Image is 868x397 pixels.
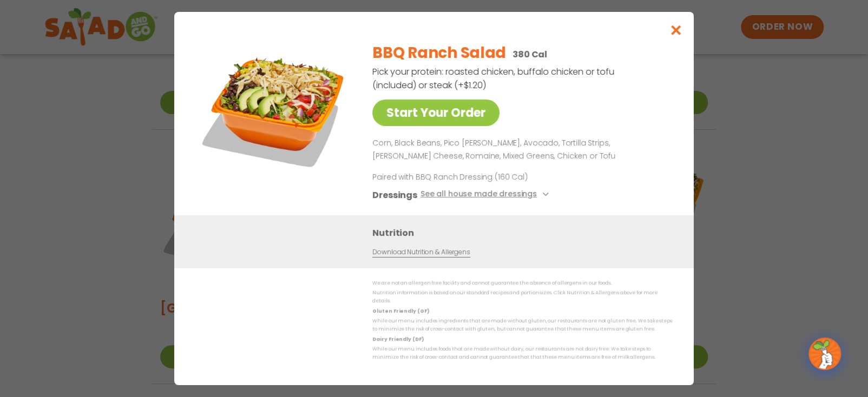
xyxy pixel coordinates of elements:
[420,188,552,202] button: See all house made dressings
[372,65,616,92] p: Pick your protein: roasted chicken, buffalo chicken or tofu (included) or steak (+$1.20)
[512,48,547,61] p: 380 Cal
[372,345,672,362] p: While our menu includes foods that are made without dairy, our restaurants are not dairy free. We...
[372,137,668,163] p: Corn, Black Beans, Pico [PERSON_NAME], Avocado, Tortilla Strips, [PERSON_NAME] Cheese, Romaine, M...
[372,317,672,334] p: While our menu includes ingredients that are made without gluten, our restaurants are not gluten ...
[372,247,470,257] a: Download Nutrition & Allergens
[372,336,423,342] strong: Dairy Friendly (DF)
[372,279,672,287] p: We are not an allergen free facility and cannot guarantee the absence of allergens in our foods.
[372,289,672,306] p: Nutrition information is based on our standard recipes and portion sizes. Click Nutrition & Aller...
[372,171,573,183] p: Paired with BBQ Ranch Dressing (160 Cal)
[372,226,678,240] h3: Nutrition
[372,42,506,64] h2: BBQ Ranch Salad
[810,339,840,369] img: wpChatIcon
[372,100,499,126] a: Start Your Order
[199,34,350,185] img: Featured product photo for BBQ Ranch Salad
[659,12,694,48] button: Close modal
[372,188,417,202] h3: Dressings
[372,308,429,314] strong: Gluten Friendly (GF)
